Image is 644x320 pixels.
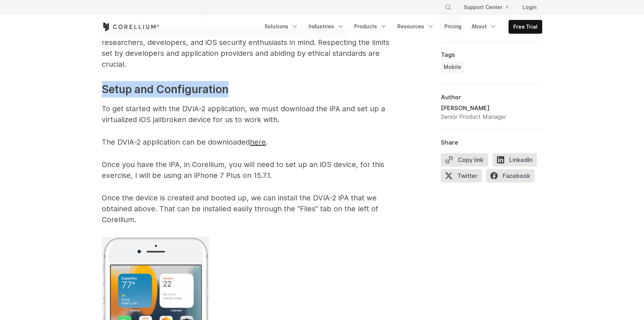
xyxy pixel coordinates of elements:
a: About [467,20,501,33]
div: [PERSON_NAME] [441,104,506,112]
button: Search [442,1,455,14]
span: Twitter [441,169,482,182]
div: Navigation Menu [260,20,542,34]
span: Facebook [486,169,535,182]
button: Copy link [441,153,488,166]
a: Twitter [441,169,486,185]
a: here [250,138,266,146]
p: To get started with the DVIA-2 application, we must download the iPA and set up a virtualized iOS... [102,103,392,125]
a: Free Trial [509,20,542,33]
span: LinkedIn [493,153,537,166]
div: Senior Product Manager [441,112,506,121]
a: Mobile [441,61,464,73]
a: Resources [393,20,439,33]
a: Corellium Home [102,22,159,31]
span: Mobile [444,63,461,71]
a: LinkedIn [493,153,541,169]
a: Pricing [440,20,466,33]
a: Facebook [486,169,539,185]
a: Industries [304,20,348,33]
p: Once you have the iPA, in Corellium, you will need to set up an iOS device, for this exercise, I ... [102,159,392,181]
p: Once the device is created and booted up, we can install the DVIA-2 iPA that we obtained above. T... [102,192,392,225]
a: Login [517,1,542,14]
a: Solutions [260,20,303,33]
a: Support Center [458,1,514,14]
div: Navigation Menu [436,1,542,14]
div: Author [441,93,542,101]
div: Tags [441,51,542,58]
a: Products [350,20,392,33]
p: The DVIA-2 application can be downloaded . [102,137,392,147]
div: Share [441,139,542,146]
h3: Setup and Configuration [102,81,392,97]
p: Please be aware that this blog post's sole goal is education, written with researchers, developer... [102,26,392,70]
